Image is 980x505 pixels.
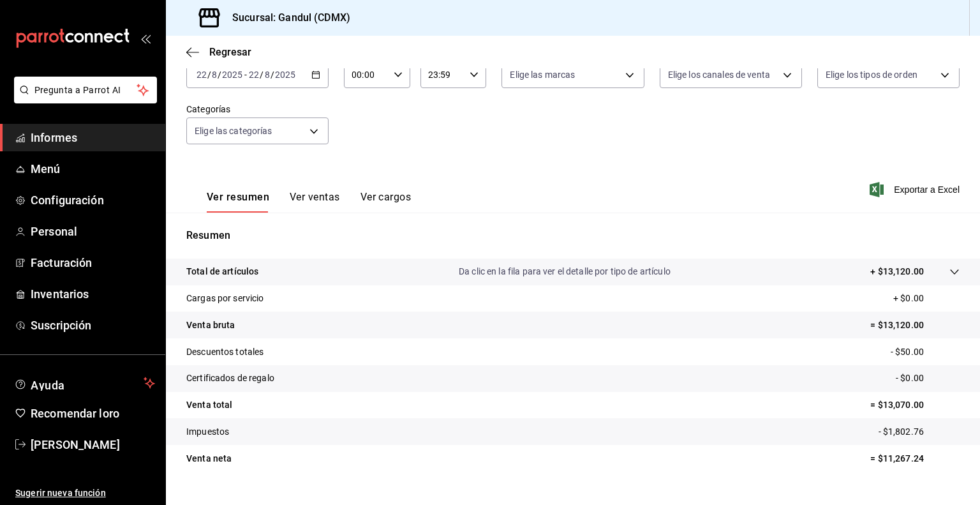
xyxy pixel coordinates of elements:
font: Venta total [186,400,232,410]
button: Regresar [186,46,251,58]
font: Impuestos [186,426,229,437]
font: Recomendar loro [31,407,119,420]
font: Personal [31,225,77,238]
font: / [218,70,221,80]
input: -- [196,70,207,80]
input: -- [211,70,218,80]
font: / [271,70,274,80]
button: Exportar a Excel [872,182,960,197]
font: Elige las marcas [510,70,575,80]
font: Exportar a Excel [894,185,960,195]
font: = $13,120.00 [870,320,924,330]
font: Regresar [209,46,251,58]
font: + $13,120.00 [870,266,924,276]
font: = $13,070.00 [870,400,924,410]
font: Elige las categorías [195,126,272,136]
button: Pregunta a Parrot AI [14,77,157,103]
font: Certificados de regalo [186,373,274,383]
font: Cargas por servicio [186,293,264,303]
font: - $50.00 [891,347,924,357]
font: = $11,267.24 [870,453,924,464]
font: Elige los tipos de orden [826,70,917,80]
font: Ver cargos [360,191,412,203]
font: Venta bruta [186,320,235,330]
font: Inventarios [31,287,89,301]
button: abrir_cajón_menú [140,33,151,43]
font: Categorías [186,104,230,114]
font: Facturación [31,256,92,269]
font: Menú [31,162,61,176]
font: Total de artículos [186,266,258,276]
font: - [244,70,247,80]
font: Resumen [186,229,230,241]
font: Ver resumen [207,191,269,203]
font: Venta neta [186,453,232,464]
font: / [260,70,264,80]
font: Elige los canales de venta [668,70,770,80]
font: - $0.00 [896,373,924,383]
font: Suscripción [31,319,91,332]
font: Configuración [31,193,104,207]
font: Da clic en la fila para ver el detalle por tipo de artículo [459,266,671,276]
font: - $1,802.76 [879,426,924,437]
input: ---- [221,70,243,80]
a: Pregunta a Parrot AI [9,93,157,106]
font: Pregunta a Parrot AI [34,85,121,95]
font: Ver ventas [290,191,340,203]
font: [PERSON_NAME] [31,438,120,451]
font: Descuentos totales [186,347,264,357]
font: Sucursal: Gandul (CDMX) [232,11,350,24]
font: Ayuda [31,379,65,392]
input: ---- [274,70,296,80]
input: -- [248,70,260,80]
font: Informes [31,131,77,144]
font: / [207,70,211,80]
div: pestañas de navegación [207,190,411,213]
input: -- [264,70,271,80]
font: + $0.00 [893,293,924,303]
font: Sugerir nueva función [15,488,106,498]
